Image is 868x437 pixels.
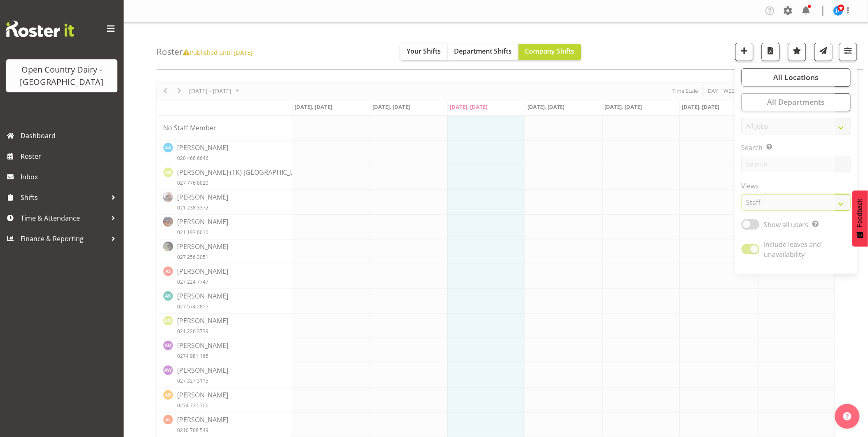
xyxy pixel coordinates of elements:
[21,212,107,224] span: Time & Attendance
[856,199,864,228] span: Feedback
[21,171,119,183] span: Inbox
[839,43,857,61] button: Filter Shifts
[6,21,74,37] img: Rosterit website logo
[525,47,575,56] span: Company Shifts
[742,68,851,87] button: All Locations
[735,43,753,61] button: Add a new shift
[448,44,519,60] button: Department Shifts
[183,48,253,56] span: Published until [DATE]
[762,43,780,61] button: Download a PDF of the roster according to the set date range.
[14,63,109,88] div: Open Country Dairy - [GEOGRAPHIC_DATA]
[843,412,852,421] img: help-xxl-2.png
[400,44,448,60] button: Your Shifts
[833,6,843,16] img: jason-porter10044.jpg
[852,190,868,247] button: Feedback - Show survey
[454,47,512,56] span: Department Shifts
[21,233,107,245] span: Finance & Reporting
[157,47,253,56] h4: Roster
[814,43,833,61] button: Send a list of all shifts for the selected filtered period to all rostered employees.
[21,191,107,204] span: Shifts
[788,43,806,61] button: Highlight an important date within the roster.
[773,72,819,82] span: All Locations
[21,150,119,162] span: Roster
[407,47,441,56] span: Your Shifts
[21,129,119,142] span: Dashboard
[519,44,581,60] button: Company Shifts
